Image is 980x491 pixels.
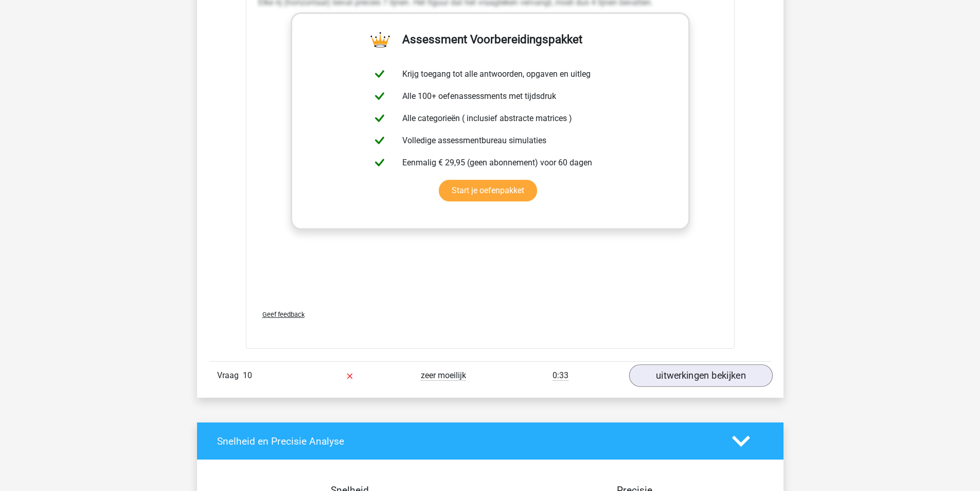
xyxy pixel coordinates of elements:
span: Geef feedback [262,311,305,318]
span: 0:33 [553,370,568,381]
span: Vraag [217,369,243,382]
span: 10 [243,370,252,380]
h4: Snelheid en Precisie Analyse [217,435,717,447]
span: zeer moeilijk [421,370,466,381]
a: Start je oefenpakket [439,180,537,201]
a: uitwerkingen bekijken [629,365,772,387]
